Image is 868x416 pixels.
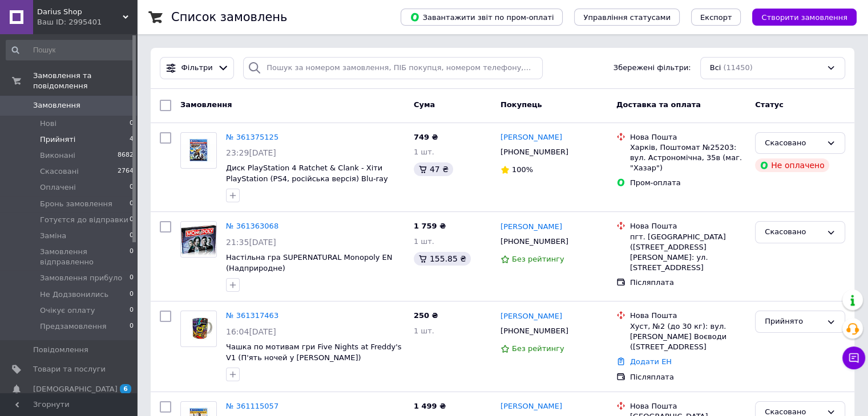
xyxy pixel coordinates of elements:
div: Пром-оплата [630,178,746,188]
span: Створити замовлення [761,13,847,22]
div: Не оплачено [755,158,829,172]
a: Диск PlayStation 4 Ratchet & Clank - Хіти PlayStation (PS4, російська версія) Blu-ray [226,164,388,183]
span: Замовлення [180,100,232,109]
span: Всі [710,63,721,74]
span: Настільна гра SUPERNATURAL Monopoly EN (Надприродне) [226,253,392,272]
span: Фільтри [181,63,213,74]
span: 1 шт. [414,237,434,246]
a: [PERSON_NAME] [500,222,562,233]
span: 250 ₴ [414,311,438,320]
span: Скасовані [40,166,79,177]
div: Післяплата [630,278,746,288]
span: Доставка та оплата [616,100,701,109]
span: Без рейтингу [512,344,564,353]
span: 16:04[DATE] [226,327,276,336]
a: [PERSON_NAME] [500,311,562,322]
span: Виконані [40,150,75,161]
a: Фото товару [180,311,217,347]
span: Повідомлення [33,345,88,355]
button: Створити замовлення [752,9,857,26]
span: 1 шт. [414,148,434,156]
a: № 361317463 [226,311,278,320]
span: Cума [414,100,435,109]
a: № 361363068 [226,222,278,230]
span: Замовлення [33,100,80,111]
span: Замовлення та повідомлення [33,71,137,91]
span: 1 759 ₴ [414,222,446,230]
span: Заміна [40,231,66,241]
a: Фото товару [180,132,217,169]
span: 1 шт. [414,327,434,335]
span: 6 [120,384,131,394]
span: Бронь замовлення [40,199,112,209]
span: Darius Shop [37,7,123,17]
span: Управління статусами [583,13,671,22]
span: 749 ₴ [414,133,438,141]
span: Замовлення прибуло [40,273,122,283]
span: [PHONE_NUMBER] [500,148,568,156]
div: пгт. [GEOGRAPHIC_DATA] ([STREET_ADDRESS][PERSON_NAME]: ул. [STREET_ADDRESS] [630,232,746,274]
span: 0 [130,305,134,316]
span: Не Додзвонились [40,289,108,300]
span: Без рейтингу [512,255,564,263]
button: Управління статусами [574,9,680,26]
span: [DEMOGRAPHIC_DATA] [33,384,118,394]
span: 0 [130,289,134,300]
input: Пошук за номером замовлення, ПІБ покупця, номером телефону, Email, номером накладної [243,57,543,79]
span: 2764 [118,166,134,177]
span: Прийняті [40,134,75,145]
span: 0 [130,199,134,209]
span: Завантажити звіт по пром-оплаті [410,12,554,22]
a: № 361115057 [226,402,278,410]
span: Готуєтся до відправки [40,215,128,225]
span: 4 [130,134,134,145]
div: Нова Пошта [630,401,746,411]
div: Нова Пошта [630,132,746,142]
span: 0 [130,215,134,225]
span: Предзамовлення [40,321,106,332]
span: Статус [755,100,784,109]
div: Ваш ID: 2995401 [37,17,137,27]
img: Фото товару [181,317,216,341]
a: Додати ЕН [630,357,672,366]
span: Нові [40,119,56,129]
button: Експорт [691,9,741,26]
span: 23:29[DATE] [226,148,276,157]
span: 0 [130,247,134,267]
a: Створити замовлення [741,13,857,21]
span: 100% [512,165,533,174]
div: Скасовано [765,137,822,149]
img: Фото товару [181,138,216,162]
img: Фото товару [181,222,216,257]
span: Товари та послуги [33,364,106,374]
a: [PERSON_NAME] [500,132,562,143]
div: Прийнято [765,316,822,328]
div: 155.85 ₴ [414,252,471,266]
span: Збережені фільтри: [613,63,691,74]
span: 0 [130,231,134,241]
h1: Список замовлень [171,10,287,24]
span: Замовлення відправленно [40,247,130,267]
div: Нова Пошта [630,221,746,231]
span: 0 [130,273,134,283]
div: Харків, Поштомат №25203: вул. Астрономічна, 35в (маг. "Хазар") [630,142,746,174]
div: Хуст, №2 (до 30 кг): вул. [PERSON_NAME] Воєводи ([STREET_ADDRESS] [630,321,746,353]
a: № 361375125 [226,133,278,141]
span: 0 [130,182,134,193]
a: [PERSON_NAME] [500,401,562,412]
span: 0 [130,119,134,129]
span: (11450) [723,63,753,72]
a: Чашка по мотивам гри Five Nights at Freddy's V1 (П'ять ночей у [PERSON_NAME]) [226,342,401,362]
span: 21:35[DATE] [226,238,276,247]
span: Покупець [500,100,542,109]
span: Оплачені [40,182,76,193]
button: Завантажити звіт по пром-оплаті [401,9,563,26]
span: 1 499 ₴ [414,402,446,410]
input: Пошук [6,40,135,60]
div: Післяплата [630,372,746,382]
div: Нова Пошта [630,311,746,321]
span: Очікує оплату [40,305,95,316]
span: Експорт [700,13,732,22]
